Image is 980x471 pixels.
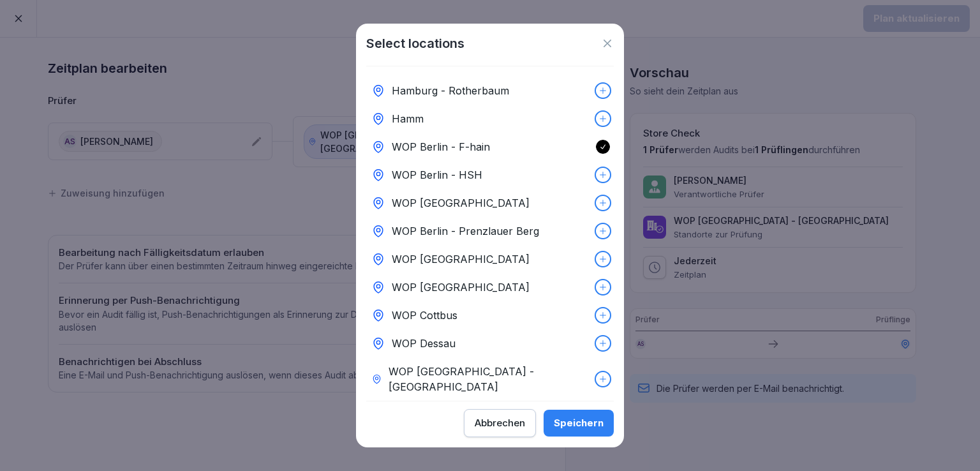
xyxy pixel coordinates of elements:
[392,223,539,239] p: WOP Berlin - Prenzlauer Berg
[392,139,490,154] p: WOP Berlin - F-hain
[392,195,530,211] p: WOP [GEOGRAPHIC_DATA]
[392,251,530,267] p: WOP [GEOGRAPHIC_DATA]
[392,336,456,351] p: WOP Dessau
[392,308,457,323] p: WOP Cottbus
[392,83,509,98] p: Hamburg - Rotherbaum
[389,364,590,394] p: WOP [GEOGRAPHIC_DATA] - [GEOGRAPHIC_DATA]
[475,416,525,430] div: Abbrechen
[366,34,464,53] h1: Select locations
[392,280,530,295] p: WOP [GEOGRAPHIC_DATA]
[392,111,424,126] p: Hamm
[554,416,604,430] div: Speichern
[464,409,536,437] button: Abbrechen
[392,167,482,183] p: WOP Berlin - HSH
[544,410,614,437] button: Speichern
